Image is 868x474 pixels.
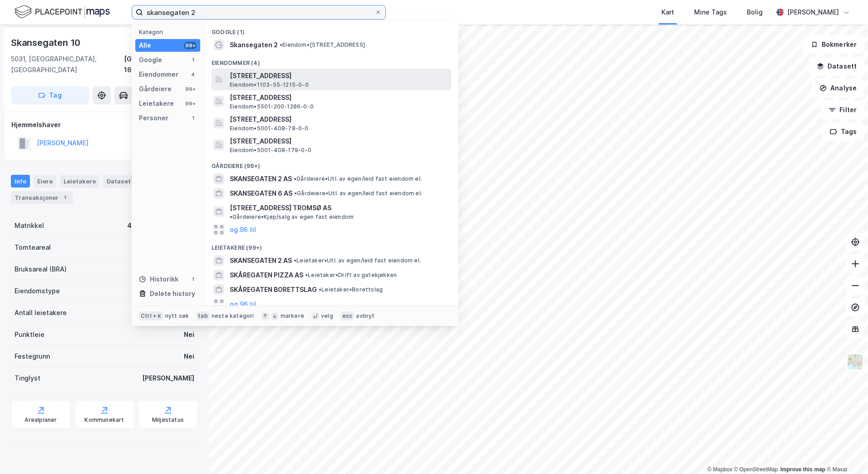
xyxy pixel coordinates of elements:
[184,85,197,93] div: 99+
[139,274,178,285] div: Historikk
[15,220,44,231] div: Matrikkel
[212,312,254,320] div: neste kategori
[661,7,674,18] div: Kart
[734,466,778,473] a: OpenStreetMap
[230,284,317,295] span: SKÅREGATEN BORETTSLAG
[15,242,51,253] div: Tomteareal
[150,288,195,299] div: Delete history
[143,5,375,19] input: Søk på adresse, matrikkel, gårdeiere, leietakere eller personer
[294,190,422,197] span: Gårdeiere • Utl. av egen/leid fast eiendom el.
[821,101,864,119] button: Filter
[230,173,292,184] span: SKANSEGATEN 2 AS
[230,213,232,220] span: •
[204,52,459,69] div: Eiendommer (4)
[823,430,868,474] iframe: Chat Widget
[25,416,57,424] div: Arealplaner
[305,272,397,279] span: Leietaker • Drift av gatekjøkken
[60,175,99,188] div: Leietakere
[230,125,309,132] span: Eiendom • 5001-408-78-0-0
[823,430,868,474] div: Kontrollprogram for chat
[230,224,256,235] button: og 96 til
[60,193,69,202] div: 1
[809,57,864,75] button: Datasett
[280,41,365,49] span: Eiendom • [STREET_ADDRESS]
[184,351,194,362] div: Nei
[184,100,197,107] div: 99+
[340,311,355,321] div: esc
[189,56,197,64] div: 1
[230,114,448,125] span: [STREET_ADDRESS]
[165,312,189,320] div: nytt søk
[15,351,50,362] div: Festegrunn
[230,39,278,50] span: Skansegaten 2
[142,373,194,384] div: [PERSON_NAME]
[139,84,172,94] div: Gårdeiere
[34,175,56,188] div: Eiere
[230,70,448,81] span: [STREET_ADDRESS]
[822,123,864,141] button: Tags
[694,7,727,18] div: Mine Tags
[230,136,448,147] span: [STREET_ADDRESS]
[305,272,308,278] span: •
[11,54,124,75] div: 5031, [GEOGRAPHIC_DATA], [GEOGRAPHIC_DATA]
[230,81,309,89] span: Eiendom • 1103-55-1215-0-0
[15,307,67,318] div: Antall leietakere
[103,175,137,188] div: Datasett
[294,175,422,183] span: Gårdeiere • Utl. av egen/leid fast eiendom el.
[196,311,210,321] div: tab
[230,202,331,213] span: [STREET_ADDRESS] TROMSØ AS
[139,54,162,65] div: Google
[230,147,311,154] span: Eiendom • 5001-408-179-0-0
[139,113,168,123] div: Personer
[11,35,82,50] div: Skansegaten 10
[189,114,197,122] div: 1
[780,466,825,473] a: Improve this map
[139,40,151,51] div: Alle
[184,42,197,49] div: 99+
[189,71,197,78] div: 4
[15,286,60,296] div: Eiendomstype
[11,86,89,104] button: Tag
[139,29,200,35] div: Kategori
[127,220,194,231] div: 4601-167-1063-0-0
[184,329,194,340] div: Nei
[230,299,256,310] button: og 96 til
[319,286,321,293] span: •
[15,329,44,340] div: Punktleie
[124,54,198,75] div: [GEOGRAPHIC_DATA], 167/1063
[230,92,448,103] span: [STREET_ADDRESS]
[189,276,197,283] div: 1
[356,312,375,320] div: avbryt
[139,98,174,109] div: Leietakere
[11,119,197,130] div: Hjemmelshaver
[294,257,421,264] span: Leietaker • Utl. av egen/leid fast eiendom el.
[11,191,73,204] div: Transaksjoner
[204,21,459,38] div: Google (1)
[230,188,292,199] span: SKANSEGATEN 6 AS
[847,353,864,370] img: Z
[787,7,839,18] div: [PERSON_NAME]
[15,264,67,275] div: Bruksareal (BRA)
[139,311,163,321] div: Ctrl + k
[294,190,297,197] span: •
[15,4,110,20] img: logo.f888ab2527a4732fd821a326f86c7f29.svg
[15,373,40,384] div: Tinglyst
[321,312,333,320] div: velg
[319,286,383,293] span: Leietaker • Borettslag
[803,35,864,54] button: Bokmerker
[281,312,304,320] div: markere
[294,175,296,182] span: •
[152,416,184,424] div: Miljøstatus
[204,237,459,253] div: Leietakere (99+)
[280,41,282,48] span: •
[230,103,314,110] span: Eiendom • 5501-200-1286-0-0
[747,7,763,18] div: Bolig
[11,175,30,188] div: Info
[294,257,296,264] span: •
[84,416,124,424] div: Kommunekart
[230,270,303,281] span: SKÅREGATEN PIZZA AS
[139,69,178,80] div: Eiendommer
[812,79,864,97] button: Analyse
[230,255,292,266] span: SKANSEGATEN 2 AS
[707,466,732,473] a: Mapbox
